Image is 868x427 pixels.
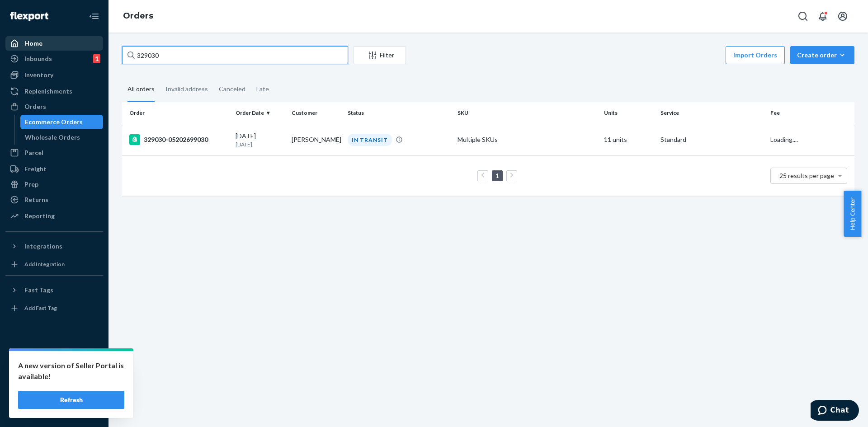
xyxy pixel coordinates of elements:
[767,102,854,124] th: Fee
[5,283,103,297] button: Fast Tags
[116,3,160,29] ol: breadcrumbs
[790,46,854,64] button: Create order
[18,360,124,382] p: A new version of Seller Portal is available!
[844,191,861,237] button: Help Center
[24,260,65,268] div: Add Integration
[5,257,103,272] a: Add Integration
[24,148,43,157] div: Parcel
[20,115,104,129] a: Ecommerce Orders
[24,164,47,174] div: Freight
[5,192,103,207] a: Returns
[24,54,52,63] div: Inbounds
[24,304,57,312] div: Add Fast Tag
[657,102,767,124] th: Service
[600,102,656,124] th: Units
[10,12,48,21] img: Flexport logo
[5,68,103,82] a: Inventory
[25,133,80,142] div: Wholesale Orders
[232,102,288,124] th: Order Date
[811,400,859,422] iframe: Opens a widget where you can chat to one of our agents
[494,172,501,179] a: Page 1 is your current page
[348,134,392,146] div: IN TRANSIT
[767,124,854,155] td: Loading....
[288,124,344,155] td: [PERSON_NAME]
[660,135,763,144] p: Standard
[93,54,100,63] div: 1
[292,109,340,117] div: Customer
[5,145,103,160] a: Parcel
[122,46,348,64] input: Search orders
[5,386,103,401] a: Help Center
[5,402,103,416] button: Give Feedback
[726,46,785,64] button: Import Orders
[5,239,103,253] button: Integrations
[5,356,103,370] a: Settings
[85,7,103,25] button: Close Navigation
[5,301,103,315] a: Add Fast Tag
[24,87,72,96] div: Replenishments
[123,11,153,21] a: Orders
[5,52,103,66] a: Inbounds1
[5,209,103,223] a: Reporting
[5,36,103,51] a: Home
[20,130,104,145] a: Wholesale Orders
[165,77,208,101] div: Invalid address
[454,102,600,124] th: SKU
[454,124,600,155] td: Multiple SKUs
[236,141,284,148] p: [DATE]
[797,51,848,60] div: Create order
[5,99,103,114] a: Orders
[219,77,245,101] div: Canceled
[127,77,155,102] div: All orders
[5,371,103,385] button: Talk to Support
[24,195,48,204] div: Returns
[122,102,232,124] th: Order
[24,70,53,80] div: Inventory
[24,102,46,111] div: Orders
[779,172,834,179] span: 25 results per page
[794,7,812,25] button: Open Search Box
[5,177,103,192] a: Prep
[5,84,103,99] a: Replenishments
[24,211,55,221] div: Reporting
[344,102,454,124] th: Status
[236,131,284,148] div: [DATE]
[24,286,53,295] div: Fast Tags
[25,117,83,127] div: Ecommerce Orders
[834,7,852,25] button: Open account menu
[24,180,38,189] div: Prep
[354,51,406,60] div: Filter
[814,7,832,25] button: Open notifications
[600,124,656,155] td: 11 units
[129,134,228,145] div: 329030-05202699030
[24,39,42,48] div: Home
[5,162,103,176] a: Freight
[354,46,406,64] button: Filter
[18,391,124,409] button: Refresh
[24,242,62,251] div: Integrations
[256,77,269,101] div: Late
